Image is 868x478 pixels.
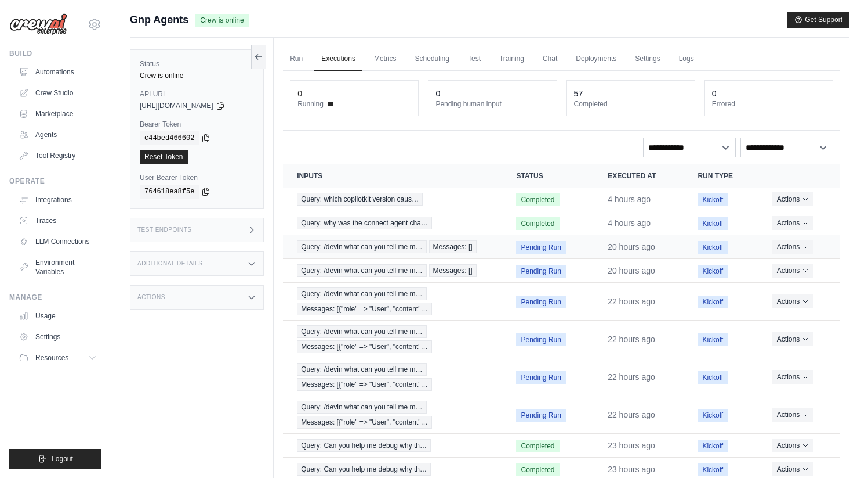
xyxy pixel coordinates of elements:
code: 764618ea8f5e [140,185,199,199]
dt: Errored [712,99,826,109]
span: Kickoff [698,217,728,230]
time: August 19, 2025 at 19:05 PST [608,410,655,419]
span: Messages: [{"role" => "User", "content"… [297,340,431,353]
a: LLM Connections [14,232,101,251]
span: Kickoff [698,241,728,254]
a: Integrations [14,191,101,209]
span: Query: /devin what can you tell me m… [297,264,426,277]
span: Query: why was the connect agent cha… [297,217,432,229]
dt: Pending human input [435,99,549,109]
a: Traces [14,211,101,230]
div: 0 [712,88,717,99]
div: 0 [297,88,302,99]
span: Completed [516,440,559,452]
span: Pending Run [516,265,565,278]
button: Actions for execution [772,192,813,206]
time: August 19, 2025 at 20:40 PST [608,266,655,275]
span: Running [297,99,324,109]
div: 57 [574,88,583,99]
span: Messages: [{"role" => "User", "content"… [297,378,431,391]
span: Pending Run [516,241,565,254]
a: View execution details for Query [297,439,488,452]
div: Operate [9,177,101,186]
a: View execution details for Query [297,325,488,353]
span: Kickoff [698,371,728,384]
th: Run Type [684,164,758,188]
h3: Additional Details [137,260,202,267]
label: User Bearer Token [140,173,254,182]
span: Gnp Agents [130,12,188,28]
time: August 20, 2025 at 13:20 PST [608,218,651,228]
label: Bearer Token [140,120,254,129]
a: Usage [14,307,101,325]
span: Kickoff [698,333,728,346]
div: Build [9,49,101,58]
button: Actions for execution [772,408,813,422]
a: View execution details for Query [297,463,488,476]
span: Messages: [] [429,264,477,277]
img: Logo [9,13,67,35]
span: Kickoff [698,193,728,206]
a: Settings [14,328,101,346]
a: View execution details for Query [297,240,488,253]
span: Query: /devin what can you tell me m… [297,240,426,253]
a: Tool Registry [14,146,101,165]
a: Agents [14,125,101,144]
span: Query: /devin what can you tell me m… [297,287,426,300]
a: View execution details for Query [297,363,488,391]
a: View execution details for Query [297,193,488,206]
button: Actions for execution [772,370,813,384]
code: c44bed466602 [140,131,199,145]
span: Kickoff [698,296,728,308]
button: Actions for execution [772,439,813,452]
a: View execution details for Query [297,287,488,315]
button: Actions for execution [772,264,813,278]
th: Executed at [594,164,684,188]
span: Query: /devin what can you tell me m… [297,401,426,414]
button: Resources [14,348,101,367]
span: Crew is online [195,14,248,27]
time: August 19, 2025 at 18:27 PST [608,441,655,450]
span: Query: which copilotkit version caus… [297,193,423,206]
dt: Completed [574,99,688,109]
div: Crew is online [140,71,254,80]
span: Pending Run [516,296,565,308]
span: Kickoff [698,409,728,422]
span: Completed [516,193,559,206]
span: Query: /devin what can you tell me m… [297,325,426,338]
a: Deployments [569,47,623,71]
span: Pending Run [516,409,565,422]
th: Inputs [283,164,502,188]
button: Actions for execution [772,332,813,346]
span: Resources [35,353,68,362]
span: Logout [52,454,73,463]
button: Actions for execution [772,216,813,230]
span: Pending Run [516,333,565,346]
button: Actions for execution [772,294,813,308]
a: Crew Studio [14,84,101,102]
h3: Actions [137,294,165,301]
time: August 19, 2025 at 18:25 PST [608,465,655,474]
span: Messages: [] [429,240,477,253]
span: Kickoff [698,463,728,476]
span: [URL][DOMAIN_NAME] [140,101,213,110]
span: Messages: [{"role" => "User", "content"… [297,416,431,429]
span: Completed [516,463,559,476]
label: API URL [140,89,254,99]
span: Kickoff [698,440,728,452]
h3: Test Endpoints [137,227,192,233]
a: Marketplace [14,105,101,123]
a: Settings [628,47,667,71]
div: 0 [435,88,440,99]
a: Executions [314,47,362,71]
a: Reset Token [140,150,188,164]
a: View execution details for Query [297,264,488,277]
span: Messages: [{"role" => "User", "content"… [297,303,431,315]
span: Completed [516,217,559,230]
span: Query: /devin what can you tell me m… [297,363,426,376]
button: Logout [9,449,101,469]
span: Query: Can you help me debug why th… [297,439,431,452]
a: Test [461,47,488,71]
a: Logs [672,47,701,71]
div: Chat Widget [810,422,868,478]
